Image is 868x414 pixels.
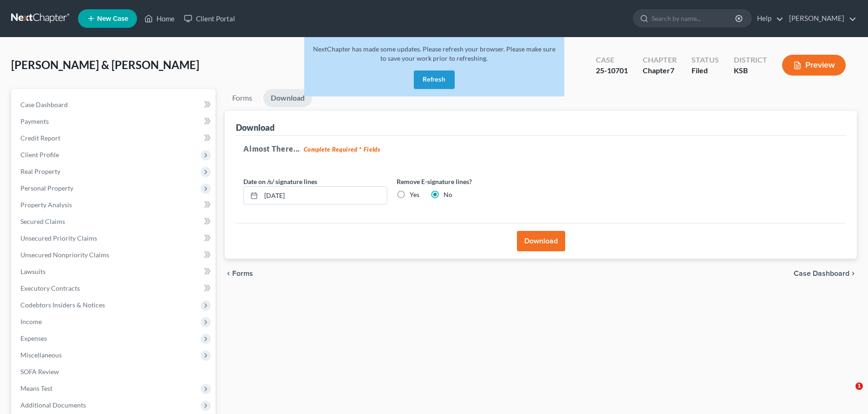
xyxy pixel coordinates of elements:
div: KSB [734,65,767,76]
a: Secured Claims [13,213,215,230]
span: Expenses [20,334,47,342]
a: Unsecured Priority Claims [13,230,215,247]
span: Unsecured Priority Claims [20,234,97,242]
a: Property Analysis [13,197,215,213]
a: Executory Contracts [13,280,215,297]
a: Client Portal [179,10,240,27]
label: Yes [410,190,419,199]
strong: Complete Required * Fields [304,146,380,153]
a: Unsecured Nonpriority Claims [13,247,215,263]
span: [PERSON_NAME] & [PERSON_NAME] [11,58,199,71]
iframe: Intercom live chat [836,382,859,405]
div: Status [692,55,719,65]
div: District [734,55,767,65]
span: 7 [670,66,674,75]
i: chevron_left [225,270,232,277]
button: Refresh [414,70,455,89]
span: 1 [855,382,863,390]
h5: Almost There... [243,143,838,154]
a: Home [140,10,179,27]
label: Remove E-signature lines? [397,177,541,186]
span: Additional Documents [20,401,86,409]
div: Chapter [643,65,677,76]
span: New Case [97,15,128,22]
span: Codebtors Insiders & Notices [20,301,105,309]
a: [PERSON_NAME] [784,10,856,27]
span: Property Analysis [20,201,72,209]
span: Payments [20,117,49,125]
a: SOFA Review [13,363,215,380]
div: Download [236,122,274,133]
button: chevron_left Forms [225,270,266,277]
span: Client Profile [20,151,59,159]
a: Lawsuits [13,263,215,280]
span: Miscellaneous [20,351,62,359]
input: Search by name... [652,10,737,27]
a: Forms [225,89,260,107]
span: SOFA Review [20,368,59,376]
a: Credit Report [13,130,215,146]
a: Case Dashboard chevron_right [794,270,857,277]
label: No [444,190,452,199]
div: Chapter [643,55,677,65]
span: Forms [232,270,253,277]
span: Case Dashboard [794,270,849,277]
span: Personal Property [20,184,73,192]
button: Preview [782,55,846,76]
span: Credit Report [20,134,60,142]
span: Real Property [20,167,60,175]
a: Case Dashboard [13,96,215,113]
span: Unsecured Nonpriority Claims [20,251,109,259]
span: Income [20,318,42,325]
div: Filed [692,65,719,76]
span: Secured Claims [20,217,65,225]
a: Download [263,89,312,107]
span: NextChapter has made some updates. Please refresh your browser. Please make sure to save your wor... [313,45,555,62]
span: Means Test [20,384,52,392]
a: Payments [13,113,215,130]
i: chevron_right [849,270,857,277]
a: Help [752,10,783,27]
span: Executory Contracts [20,284,80,292]
div: Case [596,55,628,65]
input: MM/DD/YYYY [261,187,387,204]
span: Lawsuits [20,268,46,275]
button: Download [517,231,565,251]
label: Date on /s/ signature lines [243,177,317,186]
div: 25-10701 [596,65,628,76]
span: Case Dashboard [20,101,68,108]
